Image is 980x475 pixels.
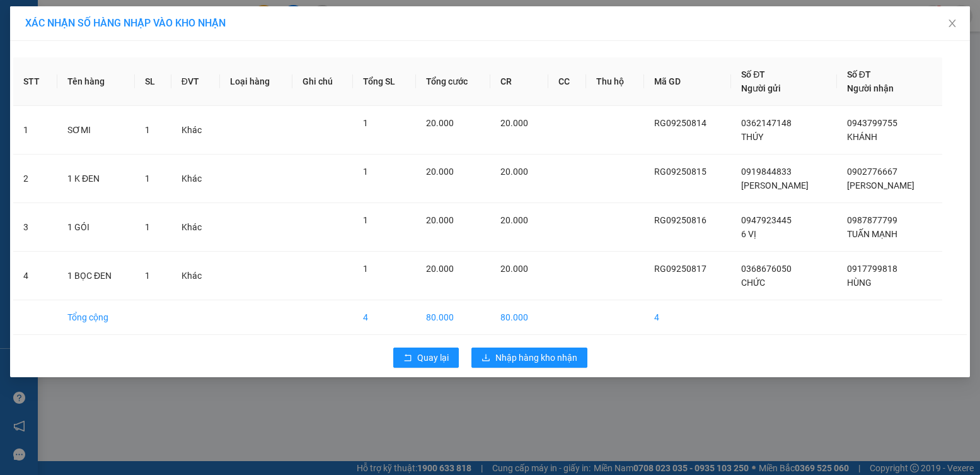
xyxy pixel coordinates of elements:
[57,57,135,106] th: Tên hàng
[644,57,732,106] th: Mã GD
[741,69,765,79] span: Số ĐT
[847,278,872,288] span: HÙNG
[292,57,353,106] th: Ghi chú
[500,264,528,274] span: 20.000
[135,57,171,106] th: SL
[13,252,57,300] td: 4
[57,155,135,203] td: 1 K ĐEN
[548,57,586,106] th: CC
[171,106,220,155] td: Khác
[25,17,226,29] span: XÁC NHẬN SỐ HÀNG NHẬP VÀO KHO NHẬN
[847,118,897,128] span: 0943799755
[57,252,135,300] td: 1 BỌC ĐEN
[741,215,792,225] span: 0947923445
[741,132,763,142] span: THÚY
[741,180,809,191] span: [PERSON_NAME]
[644,300,732,335] td: 4
[13,57,57,106] th: STT
[481,353,490,363] span: download
[490,300,548,335] td: 80.000
[363,118,368,128] span: 1
[426,264,454,274] span: 20.000
[171,155,220,203] td: Khác
[947,18,957,28] span: close
[403,353,412,363] span: rollback
[586,57,644,106] th: Thu hộ
[847,132,877,142] span: KHÁNH
[490,57,548,106] th: CR
[13,155,57,203] td: 2
[471,348,587,368] button: downloadNhập hàng kho nhận
[57,203,135,252] td: 1 GÓI
[171,203,220,252] td: Khác
[416,57,490,106] th: Tổng cước
[495,351,577,365] span: Nhập hàng kho nhận
[847,215,897,225] span: 0987877799
[417,351,449,365] span: Quay lại
[654,118,706,128] span: RG09250814
[500,118,528,128] span: 20.000
[654,215,706,225] span: RG09250816
[363,215,368,225] span: 1
[13,106,57,155] td: 1
[741,264,792,274] span: 0368676050
[171,57,220,106] th: ĐVT
[363,167,368,177] span: 1
[145,271,150,281] span: 1
[426,118,454,128] span: 20.000
[741,167,792,177] span: 0919844833
[426,167,454,177] span: 20.000
[741,278,765,288] span: CHỨC
[847,167,897,177] span: 0902776667
[500,167,528,177] span: 20.000
[145,222,150,232] span: 1
[426,215,454,225] span: 20.000
[220,57,292,106] th: Loại hàng
[500,215,528,225] span: 20.000
[416,300,490,335] td: 80.000
[847,180,914,191] span: [PERSON_NAME]
[847,229,897,239] span: TUẤN MẠNH
[654,264,706,274] span: RG09250817
[654,167,706,177] span: RG09250815
[741,118,792,128] span: 0362147148
[847,264,897,274] span: 0917799818
[353,57,416,106] th: Tổng SL
[145,125,150,135] span: 1
[935,6,970,42] button: Close
[363,264,368,274] span: 1
[57,300,135,335] td: Tổng cộng
[13,203,57,252] td: 3
[171,252,220,300] td: Khác
[847,83,894,93] span: Người nhận
[741,229,756,239] span: 6 VỊ
[145,173,150,184] span: 1
[57,106,135,155] td: SƠMI
[353,300,416,335] td: 4
[847,69,871,79] span: Số ĐT
[741,83,781,93] span: Người gửi
[393,348,459,368] button: rollbackQuay lại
